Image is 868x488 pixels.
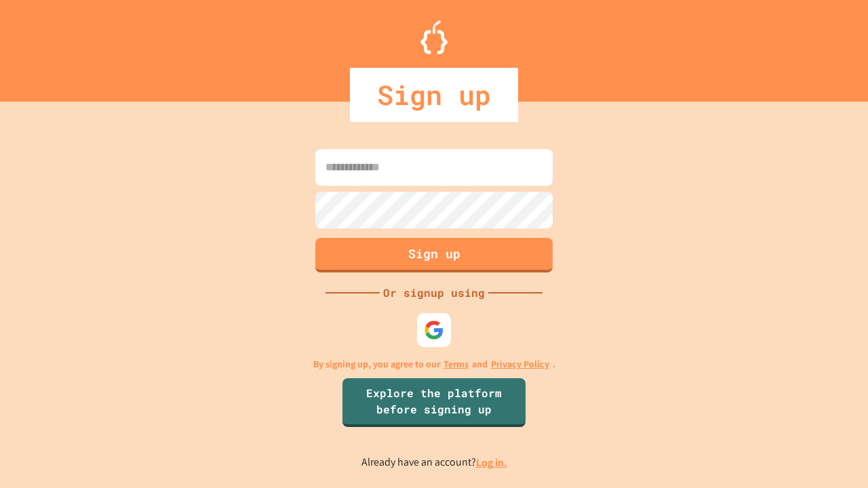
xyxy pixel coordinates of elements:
[443,357,469,371] a: Terms
[342,378,526,427] a: Explore the platform before signing up
[315,238,553,272] button: Sign up
[424,320,444,340] img: google-icon.svg
[476,455,507,470] a: Log in.
[420,20,448,54] img: Logo.svg
[313,357,555,371] p: By signing up, you agree to our and .
[491,357,549,371] a: Privacy Policy
[350,68,518,122] div: Sign up
[361,454,507,471] p: Already have an account?
[380,285,488,301] div: Or signup using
